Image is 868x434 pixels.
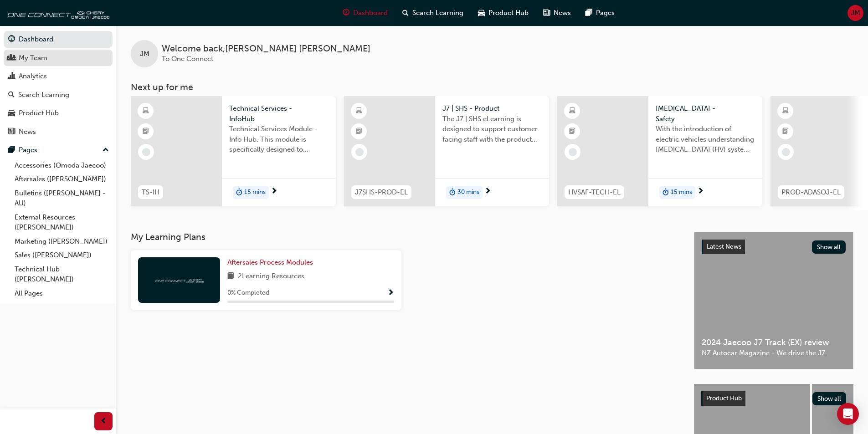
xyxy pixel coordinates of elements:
img: oneconnect [154,276,204,284]
span: guage-icon [343,7,349,19]
span: learningRecordVerb_NONE-icon [782,148,790,156]
span: search-icon [8,91,15,99]
a: search-iconSearch Learning [395,4,471,22]
span: car-icon [8,109,15,117]
span: learningRecordVerb_NONE-icon [142,148,150,156]
span: chart-icon [8,72,15,81]
button: Pages [4,142,113,158]
span: learningResourceType_ELEARNING-icon [569,105,575,117]
span: News [554,8,571,18]
span: Welcome back , [PERSON_NAME] [PERSON_NAME] [162,44,370,54]
span: booktick-icon [143,126,149,138]
span: PROD-ADASOJ-EL [781,187,841,198]
a: Latest NewsShow all2024 Jaecoo J7 Track (EX) reviewNZ Autocar Magazine - We drive the J7. [694,232,853,369]
span: Dashboard [353,8,388,18]
button: JM [847,5,863,21]
span: car-icon [478,7,485,19]
span: JM [140,49,149,59]
span: To One Connect [162,55,213,63]
a: pages-iconPages [578,4,622,22]
a: All Pages [11,286,113,301]
h3: Next up for me [116,82,868,92]
span: Search Learning [412,8,463,18]
a: guage-iconDashboard [335,4,395,22]
div: My Team [19,53,47,63]
span: NZ Autocar Magazine - We drive the J7. [702,348,846,358]
a: car-iconProduct Hub [471,4,536,22]
span: JM [851,8,860,18]
span: duration-icon [449,187,456,199]
div: News [19,127,36,137]
span: learningRecordVerb_NONE-icon [569,148,577,156]
span: news-icon [8,128,15,136]
span: With the introduction of electric vehicles understanding [MEDICAL_DATA] (HV) systems is critical ... [656,124,755,155]
a: Technical Hub ([PERSON_NAME]) [11,262,113,286]
a: Latest NewsShow all [702,240,846,254]
span: booktick-icon [356,126,362,138]
div: Open Intercom Messenger [837,403,859,425]
button: Show all [812,392,847,405]
span: next-icon [271,188,277,196]
span: Aftersales Process Modules [227,258,313,266]
span: [MEDICAL_DATA] - Safety [656,103,755,124]
span: Product Hub [706,394,742,402]
div: Analytics [19,71,47,82]
a: Bulletins ([PERSON_NAME] - AU) [11,186,113,210]
span: learningResourceType_ELEARNING-icon [356,105,362,117]
span: guage-icon [8,36,15,44]
a: Product HubShow all [701,391,846,406]
span: TS-IH [142,187,159,198]
span: Product Hub [488,8,529,18]
span: 2 Learning Resources [238,271,304,282]
span: 30 mins [457,187,479,198]
div: Search Learning [18,90,69,100]
a: Analytics [4,68,113,85]
a: news-iconNews [536,4,578,22]
span: pages-icon [586,7,592,19]
div: Pages [19,145,37,155]
span: learningResourceType_ELEARNING-icon [782,105,789,117]
div: Product Hub [19,108,59,118]
span: The J7 | SHS eLearning is designed to support customer facing staff with the product and sales in... [442,114,542,145]
a: News [4,123,113,140]
a: TS-IHTechnical Services - InfoHubTechnical Services Module - Info Hub. This module is specificall... [131,96,336,206]
img: oneconnect [5,4,109,22]
span: Technical Services - InfoHub [229,103,329,124]
span: learningRecordVerb_NONE-icon [355,148,364,156]
a: Dashboard [4,31,113,48]
a: Aftersales ([PERSON_NAME]) [11,172,113,186]
span: next-icon [697,188,704,196]
span: people-icon [8,54,15,62]
span: booktick-icon [782,126,789,138]
a: External Resources ([PERSON_NAME]) [11,210,113,235]
button: Show Progress [387,287,394,299]
h3: My Learning Plans [131,232,679,242]
button: Show all [812,240,846,254]
a: Search Learning [4,87,113,103]
span: booktick-icon [569,126,575,138]
span: 0 % Completed [227,288,269,298]
a: My Team [4,50,113,66]
span: next-icon [484,188,491,196]
span: search-icon [402,7,409,19]
span: Pages [596,8,615,18]
button: DashboardMy TeamAnalyticsSearch LearningProduct HubNews [4,29,113,142]
span: news-icon [543,7,550,19]
span: Latest News [707,243,741,250]
span: HVSAF-TECH-EL [568,187,621,198]
span: J7SHS-PROD-EL [355,187,408,198]
a: Sales ([PERSON_NAME]) [11,248,113,262]
a: Aftersales Process Modules [227,257,317,268]
span: J7 | SHS - Product [442,103,542,114]
span: prev-icon [100,416,107,427]
span: 2024 Jaecoo J7 Track (EX) review [702,337,846,348]
a: HVSAF-TECH-EL[MEDICAL_DATA] - SafetyWith the introduction of electric vehicles understanding [MED... [557,96,762,206]
a: Marketing ([PERSON_NAME]) [11,235,113,249]
span: duration-icon [663,187,669,199]
a: J7SHS-PROD-ELJ7 | SHS - ProductThe J7 | SHS eLearning is designed to support customer facing staf... [344,96,549,206]
a: Accessories (Omoda Jaecoo) [11,158,113,173]
span: up-icon [103,144,109,156]
span: Technical Services Module - Info Hub. This module is specifically designed to address the require... [229,124,329,155]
